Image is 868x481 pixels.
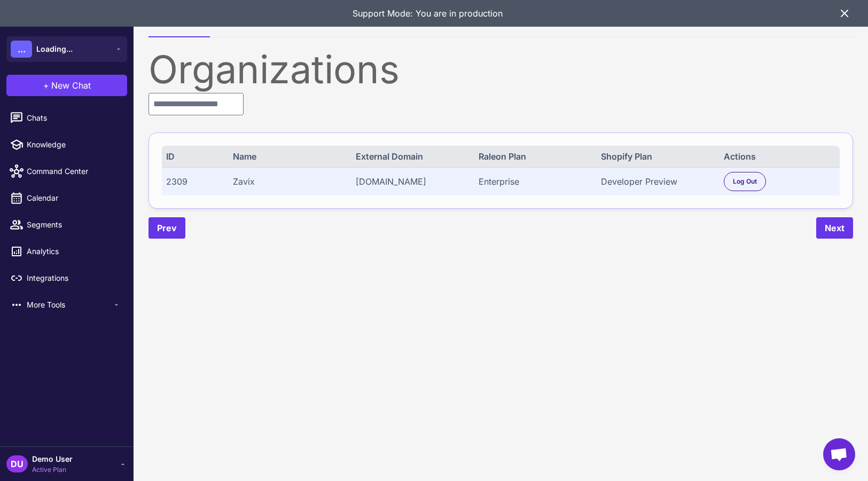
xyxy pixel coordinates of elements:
[724,150,835,163] div: Actions
[4,133,129,156] a: Knowledge
[166,175,222,188] div: 2309
[27,165,121,177] span: Command Center
[32,465,73,475] span: Active Plan
[32,453,73,465] span: Demo User
[479,175,590,188] div: Enterprise
[4,240,129,263] a: Analytics
[4,267,129,289] a: Integrations
[6,36,127,62] button: ...Loading...
[27,192,121,204] span: Calendar
[233,175,345,188] div: Zavix
[27,139,121,151] span: Knowledge
[148,50,853,89] div: Organizations
[4,214,129,236] a: Segments
[356,150,467,163] div: External Domain
[601,150,713,163] div: Shopify Plan
[816,217,853,239] button: Next
[4,187,129,209] a: Calendar
[166,150,222,163] div: ID
[51,79,91,92] span: New Chat
[823,438,855,470] a: Open chat
[4,160,129,183] a: Command Center
[11,41,32,58] div: ...
[27,272,121,284] span: Integrations
[27,219,121,231] span: Segments
[27,246,121,257] span: Analytics
[36,43,73,55] span: Loading...
[479,150,590,163] div: Raleon Plan
[356,175,467,188] div: [DOMAIN_NAME]
[4,107,129,129] a: Chats
[27,299,112,311] span: More Tools
[6,455,28,472] div: DU
[6,75,127,96] button: +New Chat
[27,112,121,124] span: Chats
[233,150,345,163] div: Name
[148,217,185,239] button: Prev
[601,175,713,188] div: Developer Preview
[733,177,757,186] span: Log Out
[43,79,49,92] span: +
